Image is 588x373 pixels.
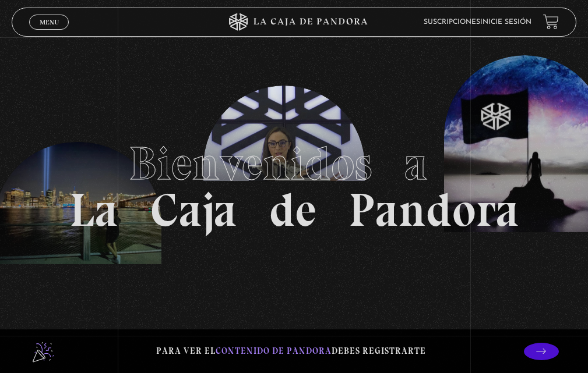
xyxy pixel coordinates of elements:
[156,343,426,359] p: Para ver el debes registrarte
[543,14,559,30] a: View your shopping cart
[69,140,519,233] h1: La Caja de Pandora
[216,346,332,356] span: contenido de Pandora
[424,19,480,26] a: Suscripciones
[36,29,63,37] span: Cerrar
[129,136,460,191] span: Bienvenidos a
[40,19,59,26] span: Menu
[480,19,531,26] a: Inicie sesión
